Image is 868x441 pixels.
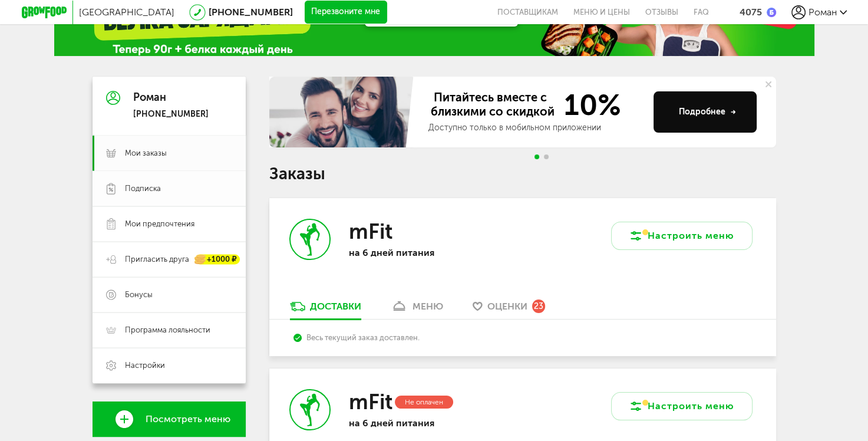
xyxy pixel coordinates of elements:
p: на 6 дней питания [348,417,501,429]
a: Настройки [93,348,246,383]
span: Оценки [487,301,527,312]
button: Перезвоните мне [305,1,387,24]
h1: Заказы [269,166,776,182]
span: Бонусы [125,289,153,300]
div: +1000 ₽ [195,255,240,265]
span: Питайтесь вместе с близкими со скидкой [428,90,557,120]
div: Доставки [310,301,361,312]
a: Оценки 23 [467,300,551,319]
a: Программа лояльности [93,312,246,348]
div: Подробнее [679,106,736,118]
span: Мои предпочтения [125,219,194,229]
h3: mFit [348,389,392,414]
a: Бонусы [93,277,246,312]
span: Подписка [125,183,161,194]
img: family-banner.579af9d.jpg [269,77,417,147]
span: Go to slide 1 [534,154,539,159]
span: Программа лояльности [125,325,210,335]
span: Пригласить друга [125,254,189,265]
h3: mFit [348,219,392,244]
span: Роман [808,6,837,18]
div: Весь текущий заказ доставлен. [293,333,751,342]
span: [GEOGRAPHIC_DATA] [79,6,174,18]
div: меню [412,301,443,312]
a: Посмотреть меню [93,401,246,437]
div: 23 [532,300,545,312]
span: 10% [557,90,621,120]
button: Настроить меню [611,222,753,250]
button: Подробнее [654,91,757,133]
a: меню [385,300,449,319]
p: на 6 дней питания [348,247,501,258]
span: Посмотреть меню [146,414,230,424]
img: bonus_b.cdccf46.png [767,8,776,17]
div: Доступно только в мобильном приложении [428,122,644,134]
a: Подписка [93,171,246,206]
div: Не оплачен [395,396,453,409]
span: Go to slide 2 [544,154,549,159]
div: 4075 [740,6,762,18]
a: [PHONE_NUMBER] [209,6,293,18]
a: Пригласить друга +1000 ₽ [93,242,246,277]
a: Мои предпочтения [93,206,246,242]
a: Доставки [284,300,367,319]
a: Мои заказы [93,136,246,171]
span: Настройки [125,360,165,371]
div: [PHONE_NUMBER] [133,109,209,120]
span: Мои заказы [125,148,167,159]
div: Роман [133,92,209,104]
button: Настроить меню [611,392,753,420]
